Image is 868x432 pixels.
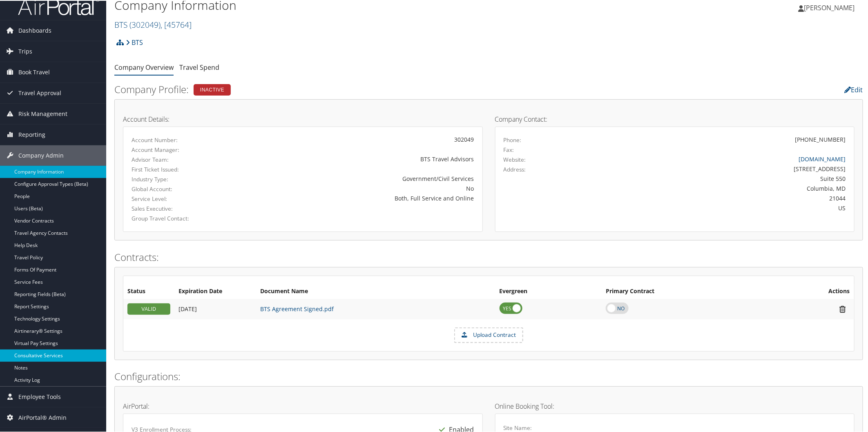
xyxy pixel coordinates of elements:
[799,154,846,162] a: [DOMAIN_NAME]
[132,145,237,153] label: Account Manager:
[18,20,51,40] span: Dashboards
[495,402,855,409] h4: Online Booking Tool:
[129,18,161,29] span: ( 302049 )
[836,304,850,313] i: Remove Contract
[174,283,256,298] th: Expiration Date
[504,423,532,431] label: Site Name:
[592,174,846,182] div: Suite 550
[132,135,237,143] label: Account Number:
[132,155,237,163] label: Advisor Team:
[250,154,474,163] div: BTS Travel Advisors
[504,135,522,143] label: Phone:
[123,115,483,122] h4: Account Details:
[845,85,863,94] a: Edit
[123,283,174,298] th: Status
[18,82,61,102] span: Travel Approval
[592,203,846,212] div: US
[114,369,863,383] h2: Configurations:
[132,194,237,202] label: Service Level:
[256,283,495,298] th: Document Name
[250,134,474,143] div: 302049
[260,304,334,312] a: BTS Agreement Signed.pdf
[194,83,231,95] div: Inactive
[602,283,768,298] th: Primary Contract
[179,304,197,312] span: [DATE]
[592,183,846,192] div: Columbia, MD
[132,214,237,222] label: Group Travel Contact:
[18,145,64,165] span: Company Admin
[18,103,67,123] span: Risk Management
[114,62,174,71] a: Company Overview
[250,174,474,182] div: Government/Civil Services
[592,193,846,202] div: 21044
[18,40,32,61] span: Trips
[123,402,483,409] h4: AirPortal:
[18,124,45,144] span: Reporting
[132,184,237,192] label: Global Account:
[455,327,522,341] label: Upload Contract
[132,174,237,183] label: Industry Type:
[114,18,192,29] a: BTS
[504,145,514,153] label: Fax:
[795,134,846,143] div: [PHONE_NUMBER]
[495,115,855,122] h4: Company Contact:
[18,61,50,82] span: Book Travel
[18,407,67,427] span: AirPortal® Admin
[132,204,237,212] label: Sales Executive:
[804,2,855,11] span: [PERSON_NAME]
[504,155,526,163] label: Website:
[161,18,192,29] span: , [ 45764 ]
[132,165,237,173] label: First Ticket Issued:
[768,283,854,298] th: Actions
[114,82,609,96] h2: Company Profile:
[114,249,863,263] h2: Contracts:
[250,193,474,202] div: Both, Full Service and Online
[495,283,602,298] th: Evergreen
[127,303,170,314] div: VALID
[179,62,219,71] a: Travel Spend
[250,183,474,192] div: No
[179,305,252,312] div: Add/Edit Date
[18,386,61,406] span: Employee Tools
[592,164,846,172] div: [STREET_ADDRESS]
[504,165,526,173] label: Address:
[126,33,143,50] a: BTS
